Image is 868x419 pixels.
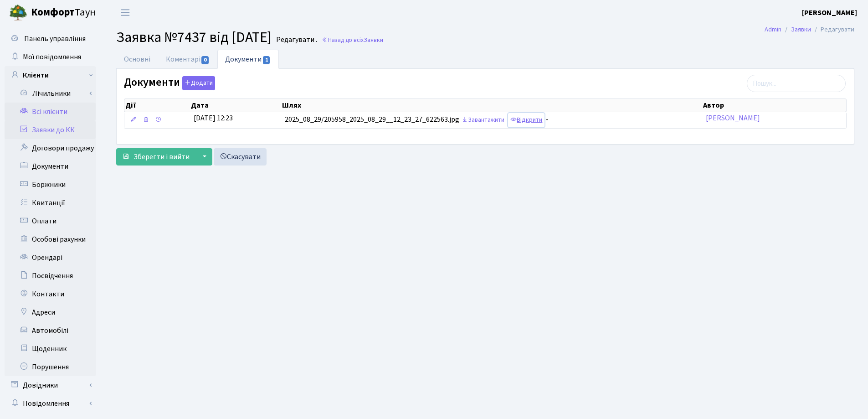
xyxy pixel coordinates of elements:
a: Документи [217,50,278,69]
a: Порушення [5,358,96,376]
a: [PERSON_NAME] [706,113,760,123]
small: Редагувати . [274,36,317,44]
a: Посвідчення [5,267,96,285]
a: Завантажити [459,113,507,127]
a: Щоденник [5,340,96,358]
a: Документи [5,157,96,176]
span: Заявка №7437 від [DATE] [116,27,272,48]
span: 0 [201,56,209,64]
td: 2025_08_29/205958_2025_08_29__12_23_27_622563.jpg [281,112,702,128]
th: Дії [124,99,190,112]
nav: breadcrumb [751,20,868,39]
span: - [546,115,549,125]
a: Основні [116,50,158,69]
a: Відкрити [508,113,544,127]
span: Заявки [364,36,383,44]
a: [PERSON_NAME] [802,7,857,18]
button: Переключити навігацію [114,5,137,20]
li: Редагувати [811,25,854,35]
span: Панель управління [24,34,86,44]
th: Автор [702,99,846,112]
a: Назад до всіхЗаявки [322,36,383,44]
a: Особові рахунки [5,230,96,248]
a: Мої повідомлення [5,48,96,66]
a: Заявки до КК [5,121,96,139]
a: Клієнти [5,66,96,84]
b: Комфорт [31,5,75,20]
th: Шлях [281,99,702,112]
a: Всі клієнти [5,103,96,121]
b: [PERSON_NAME] [802,8,857,18]
th: Дата [190,99,281,112]
a: Коментарі [158,50,217,69]
span: [DATE] 12:23 [194,113,233,123]
a: Оплати [5,212,96,230]
a: Квитанції [5,194,96,212]
a: Скасувати [214,148,267,166]
span: Таун [31,5,96,21]
label: Документи [124,76,215,90]
a: Admin [765,25,781,34]
a: Додати [180,75,215,91]
a: Договори продажу [5,139,96,157]
a: Автомобілі [5,321,96,340]
span: 1 [263,56,270,64]
a: Орендарі [5,248,96,267]
span: Мої повідомлення [23,52,81,62]
a: Панель управління [5,30,96,48]
a: Боржники [5,176,96,194]
img: logo.png [9,4,27,22]
button: Документи [182,76,215,90]
a: Повідомлення [5,394,96,413]
a: Довідники [5,376,96,394]
a: Контакти [5,285,96,303]
input: Пошук... [747,75,846,92]
a: Адреси [5,303,96,321]
a: Заявки [791,25,811,34]
span: Зберегти і вийти [134,152,190,162]
button: Зберегти і вийти [116,148,195,166]
a: Лічильники [10,84,96,103]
